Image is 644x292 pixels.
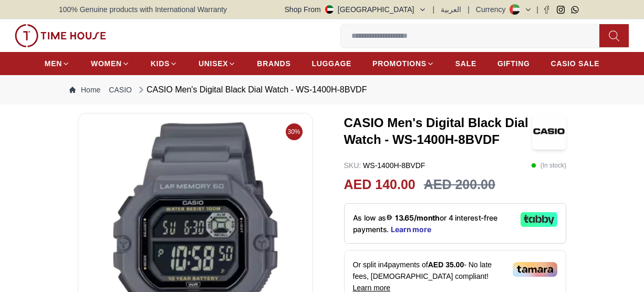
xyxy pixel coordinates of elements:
[441,4,461,15] button: العربية
[344,114,533,148] h3: CASIO Men's Digital Black Dial Watch - WS-1400H-8BVDF
[59,75,585,105] nav: Breadcrumb
[513,262,557,277] img: Tamara
[59,4,227,15] span: 100% Genuine products with International Warranty
[109,85,132,95] a: CASIO
[424,175,495,195] h3: AED 200.00
[497,58,530,69] span: GIFTING
[15,24,106,47] img: ...
[257,58,290,69] span: BRANDS
[531,160,566,171] p: ( In stock )
[69,85,100,95] a: Home
[372,54,434,73] a: PROMOTIONS
[151,54,178,73] a: KIDS
[45,58,62,69] span: MEN
[286,123,303,140] span: 30%
[532,113,566,150] img: CASIO Men's Digital Black Dial Watch - WS-1400H-8BVDF
[285,4,427,15] button: Shop From[GEOGRAPHIC_DATA]
[344,161,361,170] span: SKU :
[551,54,600,73] a: CASIO SALE
[45,54,70,73] a: MEN
[455,58,476,69] span: SALE
[91,54,130,73] a: WOMEN
[551,58,600,69] span: CASIO SALE
[199,58,228,69] span: UNISEX
[543,6,550,14] a: Facebook
[344,160,425,171] p: WS-1400H-8BVDF
[325,5,334,14] img: United Arab Emirates
[476,4,510,15] div: Currency
[353,284,391,292] span: Learn more
[311,54,351,73] a: LUGGAGE
[136,84,367,96] div: CASIO Men's Digital Black Dial Watch - WS-1400H-8BVDF
[428,260,464,269] span: AED 35.00
[468,4,470,15] span: |
[536,4,538,15] span: |
[151,58,170,69] span: KIDS
[91,58,122,69] span: WOMEN
[257,54,290,73] a: BRANDS
[571,6,579,14] a: Whatsapp
[557,6,565,14] a: Instagram
[199,54,236,73] a: UNISEX
[372,58,427,69] span: PROMOTIONS
[497,54,530,73] a: GIFTING
[344,175,416,195] h2: AED 140.00
[455,54,476,73] a: SALE
[311,58,351,69] span: LUGGAGE
[433,4,435,15] span: |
